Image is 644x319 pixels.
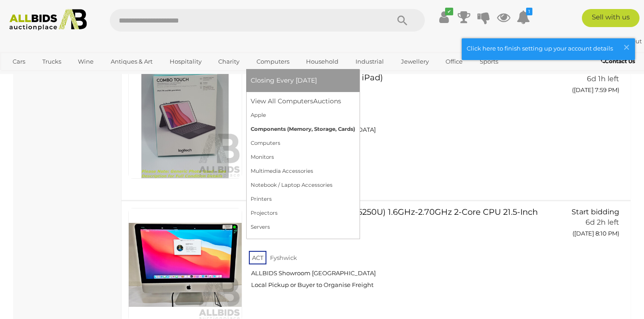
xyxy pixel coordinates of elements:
strong: Farmerjoe2902 [559,37,611,45]
a: Antiques & Art [105,54,158,69]
a: Computers [251,54,295,69]
a: Cars [7,54,31,69]
a: Apple (A1418) Intel Core I5 (5250U) 1.6GHz-2.70GHz 2-Core CPU 21.5-Inch IMac (Late-2015) 51985-1 ... [256,208,539,296]
a: Sell with us [582,9,639,27]
a: [GEOGRAPHIC_DATA] [7,69,82,84]
a: Sports [474,54,504,69]
a: 1 [517,9,530,25]
a: ✔ [437,9,451,25]
a: Hospitality [164,54,207,69]
a: Start bidding 6d 1h left ([DATE] 7:59 PM) [553,65,622,99]
span: | [612,37,614,45]
img: Allbids.com.au [5,9,91,31]
a: Office [440,54,468,69]
b: Contact Us [601,58,635,65]
span: Start bidding [572,208,619,216]
a: Wine [72,54,99,69]
i: 1 [526,8,532,15]
a: Logitech (YU0040) Combo Touch Detachable Keyboard Case with Trackpad (For 7th / 8th Gen iPad) 525... [256,65,539,153]
a: Farmerjoe2902 [559,37,612,45]
a: Jewellery [395,54,435,69]
i: ✔ [445,8,453,15]
a: Trucks [36,54,67,69]
a: Industrial [350,54,390,69]
button: Search [380,9,425,32]
a: Contact Us [601,56,637,66]
span: × [622,38,630,56]
a: Start bidding 6d 2h left ([DATE] 8:10 PM) [553,208,622,242]
a: Sign Out [616,37,642,45]
a: Charity [212,54,245,69]
a: Household [300,54,344,69]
